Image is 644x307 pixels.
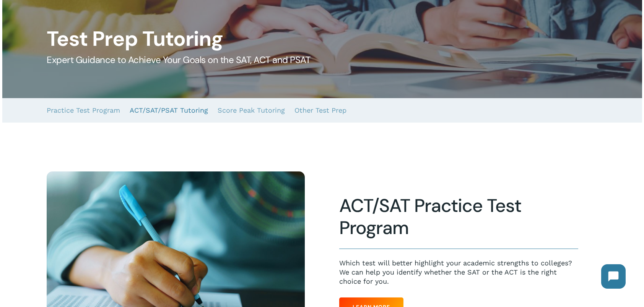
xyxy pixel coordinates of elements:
h1: Test Prep Tutoring [47,27,597,51]
iframe: Chatbot [594,257,633,296]
a: Other Test Prep [294,98,346,123]
p: Which test will better highlight your academic strengths to colleges? We can help you identify wh... [339,259,578,286]
a: Score Peak Tutoring [218,98,285,123]
h2: ACT/SAT Practice Test Program [339,195,578,239]
a: ACT/SAT/PSAT Tutoring [130,98,208,123]
a: Practice Test Program [47,98,120,123]
h5: Expert Guidance to Achieve Your Goals on the SAT, ACT and PSAT [47,54,597,66]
